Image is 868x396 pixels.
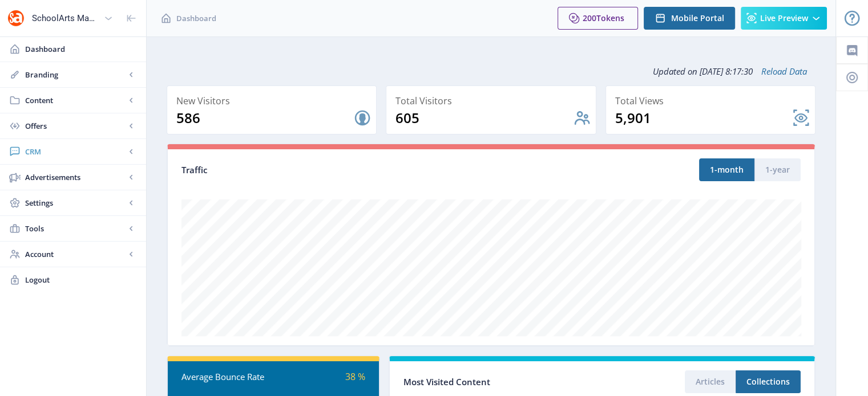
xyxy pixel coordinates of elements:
button: 1-month [699,158,754,181]
button: Collections [736,370,801,393]
div: Updated on [DATE] 8:17:30 [167,57,815,85]
span: Tools [25,223,126,234]
a: Reload Data [753,66,807,77]
span: Live Preview [760,14,808,23]
div: Total Views [615,93,810,109]
span: Tokens [596,13,624,23]
div: 5,901 [615,109,792,127]
div: Traffic [181,164,491,177]
span: Dashboard [25,43,137,55]
span: Mobile Portal [671,14,724,23]
img: properties.app_icon.png [7,9,25,27]
span: Advertisements [25,172,126,183]
div: SchoolArts Magazine [32,6,99,31]
button: Articles [685,370,736,393]
span: CRM [25,146,126,157]
div: Most Visited Content [403,373,602,391]
button: 200Tokens [558,7,638,30]
button: Mobile Portal [644,7,735,30]
span: Settings [25,197,126,209]
span: Dashboard [176,13,216,24]
div: New Visitors [176,93,372,109]
button: 1-year [754,158,801,181]
div: 605 [395,109,572,127]
span: 38 % [345,370,365,383]
button: Live Preview [741,7,827,30]
span: Account [25,248,126,260]
span: Branding [25,69,126,80]
span: Logout [25,274,137,285]
span: Offers [25,120,126,132]
span: Content [25,95,126,106]
div: Total Visitors [395,93,591,109]
div: Average Bounce Rate [181,370,273,383]
div: 586 [176,109,353,127]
